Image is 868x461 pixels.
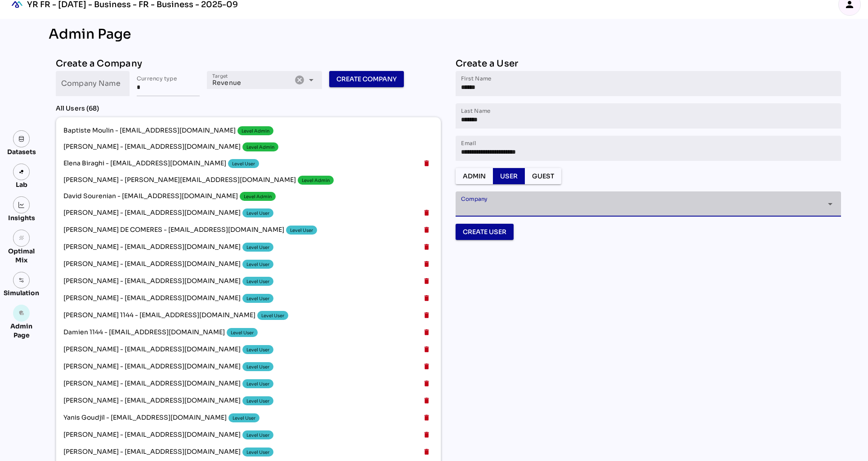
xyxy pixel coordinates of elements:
[18,169,25,175] img: lab.svg
[500,171,518,182] span: User
[456,224,514,240] button: Create User
[63,224,420,236] span: [PERSON_NAME] DE COMERES - [EMAIL_ADDRESS][DOMAIN_NAME]
[63,446,420,458] span: [PERSON_NAME] - [EMAIL_ADDRESS][DOMAIN_NAME]
[63,309,420,322] span: [PERSON_NAME] 1144 - [EMAIL_ADDRESS][DOMAIN_NAME]
[423,431,430,439] i: delete
[423,346,430,353] i: delete
[246,381,269,387] div: Level User
[232,160,255,167] div: Level User
[63,326,420,339] span: Damien 1144 - [EMAIL_ADDRESS][DOMAIN_NAME]
[246,432,269,439] div: Level User
[423,328,430,336] i: delete
[825,199,836,209] i: arrow_drop_down
[246,295,269,302] div: Level User
[18,202,25,208] img: graph.svg
[463,226,506,237] span: Create User
[290,227,313,234] div: Level User
[423,363,430,370] i: delete
[246,278,269,285] div: Level User
[423,380,430,387] i: delete
[246,346,269,353] div: Level User
[493,168,525,184] button: User
[456,168,493,184] button: Admin
[461,136,836,161] input: Email
[423,397,430,404] i: delete
[63,360,420,373] span: [PERSON_NAME] - [EMAIL_ADDRESS][DOMAIN_NAME]
[423,160,430,167] i: delete
[63,292,420,305] span: [PERSON_NAME] - [EMAIL_ADDRESS][DOMAIN_NAME]
[423,226,430,234] i: delete
[49,26,848,42] div: Admin Page
[246,144,274,151] div: Level Admin
[423,209,430,217] i: delete
[4,322,39,340] div: Admin Page
[242,128,269,134] div: Level Admin
[63,207,420,219] span: [PERSON_NAME] - [EMAIL_ADDRESS][DOMAIN_NAME]
[525,168,561,184] button: Guest
[61,71,124,96] input: Company Name
[456,57,841,71] div: Create a User
[63,377,420,390] span: [PERSON_NAME] - [EMAIL_ADDRESS][DOMAIN_NAME]
[63,343,420,356] span: [PERSON_NAME] - [EMAIL_ADDRESS][DOMAIN_NAME]
[63,174,434,186] span: [PERSON_NAME] - [PERSON_NAME][EMAIL_ADDRESS][DOMAIN_NAME]
[56,57,441,71] div: Create a Company
[423,311,430,319] i: delete
[336,74,397,84] span: Create Company
[63,258,420,270] span: [PERSON_NAME] - [EMAIL_ADDRESS][DOMAIN_NAME]
[244,193,272,200] div: Level Admin
[233,415,255,421] div: Level User
[63,275,420,288] span: [PERSON_NAME] - [EMAIL_ADDRESS][DOMAIN_NAME]
[329,71,404,87] button: Create Company
[4,247,39,265] div: Optimal Mix
[246,398,269,404] div: Level User
[294,75,305,85] i: Clear
[423,414,430,421] i: delete
[63,429,420,441] span: [PERSON_NAME] - [EMAIL_ADDRESS][DOMAIN_NAME]
[246,244,269,251] div: Level User
[137,71,200,96] input: Currency type
[261,312,284,319] div: Level User
[4,288,39,297] div: Simulation
[423,277,430,285] i: delete
[246,449,269,456] div: Level User
[18,310,25,316] i: admin_panel_settings
[18,235,25,241] i: grain
[63,241,420,253] span: [PERSON_NAME] - [EMAIL_ADDRESS][DOMAIN_NAME]
[302,177,330,184] div: Level Admin
[212,79,241,87] span: Revenue
[7,147,36,156] div: Datasets
[532,171,554,182] span: Guest
[306,75,317,85] i: arrow_drop_down
[63,157,420,170] span: Elena Biraghi - [EMAIL_ADDRESS][DOMAIN_NAME]
[18,136,25,142] img: data.svg
[423,260,430,268] i: delete
[246,261,269,268] div: Level User
[463,171,486,182] span: Admin
[461,103,836,129] input: Last Name
[423,448,430,456] i: delete
[246,210,269,217] div: Level User
[63,412,420,424] span: Yanis Goudjil - [EMAIL_ADDRESS][DOMAIN_NAME]
[246,363,269,370] div: Level User
[423,243,430,251] i: delete
[63,141,434,153] span: [PERSON_NAME] - [EMAIL_ADDRESS][DOMAIN_NAME]
[63,124,434,137] span: Baptiste Moulin - [EMAIL_ADDRESS][DOMAIN_NAME]
[231,329,254,336] div: Level User
[461,71,836,96] input: First Name
[63,395,420,407] span: [PERSON_NAME] - [EMAIL_ADDRESS][DOMAIN_NAME]
[423,294,430,302] i: delete
[63,190,434,203] span: David Sourenian - [EMAIL_ADDRESS][DOMAIN_NAME]
[18,277,25,284] img: settings.svg
[56,103,441,113] div: All Users (68)
[8,213,35,222] div: Insights
[12,180,31,189] div: Lab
